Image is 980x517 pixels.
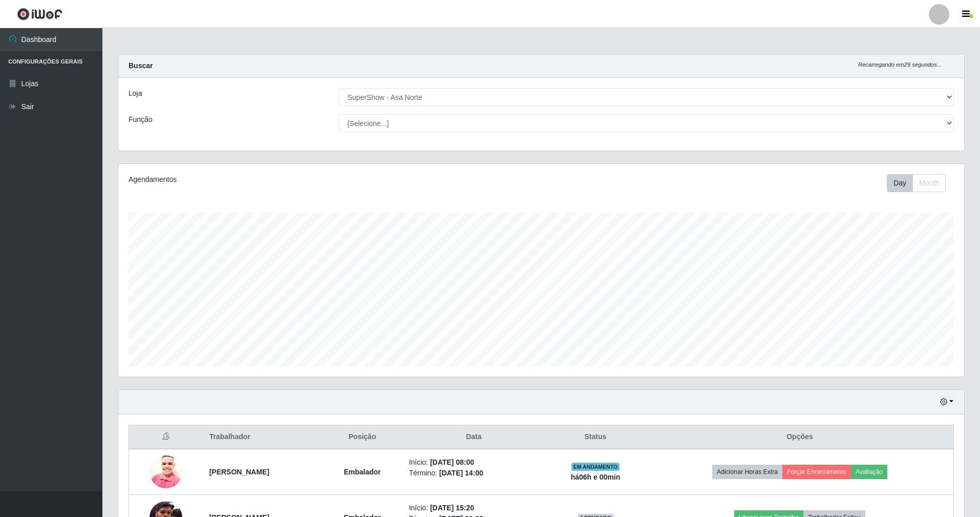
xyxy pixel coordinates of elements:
th: Status [545,425,646,449]
i: Recarregando em 29 segundos... [858,61,942,68]
div: Toolbar with button groups [887,174,954,192]
button: Day [887,174,913,192]
label: Função [129,114,153,125]
div: First group [887,174,946,192]
strong: [PERSON_NAME] [209,468,269,476]
strong: há 06 h e 00 min [571,473,621,481]
img: 1744125761618.jpeg [150,450,182,494]
time: [DATE] 15:20 [430,504,474,512]
button: Avaliação [851,465,887,479]
img: CoreUI Logo [17,8,62,20]
li: Início: [409,457,539,468]
label: Loja [129,88,142,99]
li: Término: [409,468,539,479]
th: Opções [646,425,954,449]
time: [DATE] 14:00 [439,469,483,477]
li: Início: [409,503,539,513]
th: Posição [322,425,403,449]
button: Forçar Encerramento [782,465,851,479]
button: Adicionar Horas Extra [712,465,782,479]
strong: Buscar [129,61,153,70]
span: EM ANDAMENTO [571,463,620,471]
div: Agendamentos [129,174,463,185]
strong: Embalador [344,468,380,476]
th: Trabalhador [203,425,322,449]
th: Data [403,425,545,449]
time: [DATE] 08:00 [430,458,474,466]
button: Month [912,174,946,192]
